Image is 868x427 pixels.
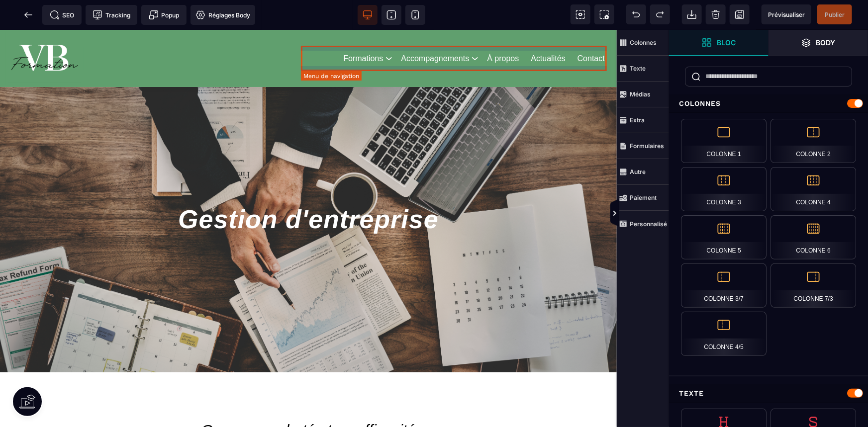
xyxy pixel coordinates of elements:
div: Colonne 2 [771,119,856,163]
span: Tracking [93,10,130,20]
div: Colonne 3/7 [681,263,767,308]
strong: Texte [630,65,646,72]
span: Retour [18,5,38,25]
img: 86a4aa658127570b91344bfc39bbf4eb_Blanc_sur_fond_vert.png [8,4,81,53]
span: Ouvrir les calques [769,30,868,56]
span: Défaire [626,4,646,24]
div: Colonnes [669,94,868,113]
span: Aperçu [762,4,811,24]
div: Colonne 7/3 [771,263,856,308]
strong: Personnalisé [630,220,667,228]
span: Prévisualiser [768,11,805,18]
span: SEO [50,10,75,20]
span: Voir mobile [405,5,425,25]
span: Enregistrer [730,4,750,24]
strong: Colonnes [630,39,657,46]
span: Médias [617,82,669,107]
span: Formulaires [617,133,669,159]
a: Formations [343,22,383,35]
span: Extra [617,107,669,133]
span: Gestion d'entreprise [178,175,439,204]
strong: Médias [630,90,651,98]
a: Accompagnements [401,22,469,35]
span: Colonnes [617,30,669,56]
strong: Body [816,39,836,46]
strong: Bloc [717,39,736,46]
span: Voir bureau [358,5,378,25]
div: Texte [669,384,868,403]
span: Rétablir [650,4,670,24]
div: Colonne 4 [771,167,856,211]
span: Paiement [617,185,669,211]
strong: Autre [630,168,646,175]
div: Colonne 5 [681,215,767,259]
span: Personnalisé [617,211,669,237]
span: Importer [682,4,702,24]
a: Contact [578,22,605,35]
span: Métadata SEO [42,5,82,25]
a: À propos [487,22,519,35]
span: Code de suivi [86,5,137,25]
strong: Extra [630,116,645,124]
span: Voir les composants [571,4,590,24]
span: Réglages Body [195,10,250,20]
span: Publier [825,11,845,18]
span: Créer une alerte modale [141,5,187,25]
span: Capture d'écran [594,4,614,24]
div: Colonne 6 [771,215,856,259]
span: Enregistrer le contenu [817,4,852,24]
span: Autre [617,159,669,185]
span: Popup [149,10,180,20]
span: Favicon [191,5,255,25]
div: Colonne 4/5 [681,312,767,356]
span: Ouvrir les blocs [669,30,769,56]
span: Afficher les vues [669,199,679,229]
span: Voir tablette [382,5,401,25]
div: Colonne 1 [681,119,767,163]
span: Texte [617,56,669,82]
div: Colonne 3 [681,167,767,211]
span: Nettoyage [706,4,726,24]
strong: Paiement [630,194,657,201]
a: Actualités [531,22,565,35]
strong: Formulaires [630,142,664,150]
